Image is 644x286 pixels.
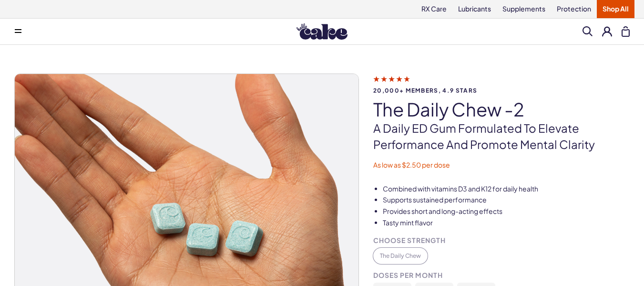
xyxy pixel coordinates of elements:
[373,87,630,94] span: 20,000+ members, 4.9 stars
[373,99,630,119] h1: The Daily Chew -2
[383,184,630,194] li: Combined with vitamins D3 and K12 for daily health
[296,23,348,40] img: Hello Cake
[383,207,630,216] li: Provides short and long-acting effects
[383,195,630,205] li: Supports sustained performance
[373,120,630,152] p: A Daily ED Gum Formulated To Elevate Performance And Promote Mental Clarity
[373,160,630,170] p: As low as $2.50 per dose
[373,74,630,94] a: 20,000+ members, 4.9 stars
[383,218,630,228] li: Tasty mint flavor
